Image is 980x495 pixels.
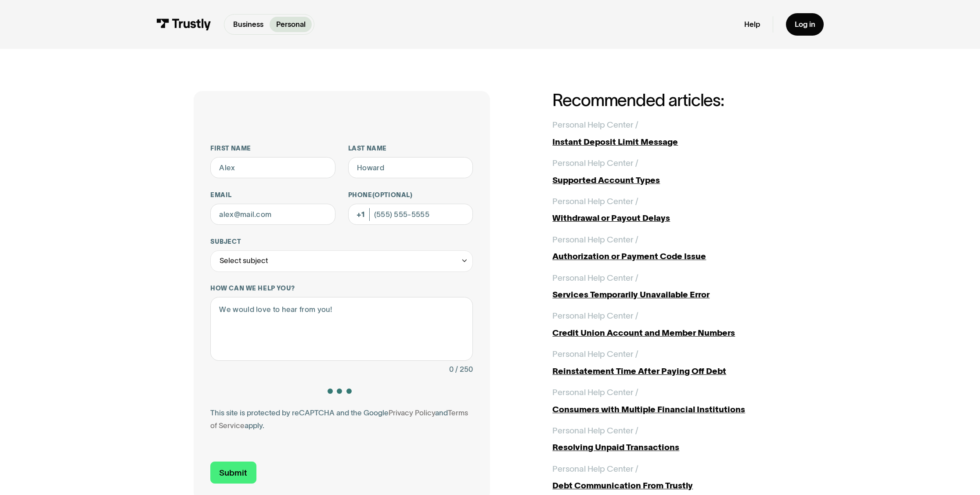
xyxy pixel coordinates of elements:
[210,409,468,429] a: Terms of Service
[210,191,335,199] label: Email
[210,407,473,432] div: This site is protected by reCAPTCHA and the Google and apply.
[795,20,815,29] div: Log in
[389,409,435,417] a: Privacy Policy
[744,20,760,29] a: Help
[552,424,638,437] div: Personal Help Center /
[552,365,786,378] div: Reinstatement Time After Paying Off Debt
[552,250,786,263] div: Authorization or Payment Code Issue
[552,309,638,322] div: Personal Help Center /
[210,462,256,484] input: Submit
[552,118,786,148] a: Personal Help Center /Instant Deposit Limit Message
[233,19,263,30] p: Business
[552,174,786,187] div: Supported Account Types
[348,204,473,225] input: (555) 555-5555
[552,233,638,246] div: Personal Help Center /
[552,288,786,301] div: Services Temporarily Unavailable Error
[552,271,786,301] a: Personal Help Center /Services Temporarily Unavailable Error
[227,17,270,32] a: Business
[156,18,211,30] img: Trustly Logo
[552,386,786,416] a: Personal Help Center /Consumers with Multiple Financial Institutions
[552,462,786,492] a: Personal Help Center /Debt Communication From Trustly
[552,403,786,416] div: Consumers with Multiple Financial Institutions
[552,118,638,131] div: Personal Help Center /
[455,363,473,376] div: / 250
[348,157,473,178] input: Howard
[552,348,786,378] a: Personal Help Center /Reinstatement Time After Paying Off Debt
[210,238,473,246] label: Subject
[270,17,312,32] a: Personal
[552,462,638,475] div: Personal Help Center /
[210,144,335,153] label: First name
[449,363,454,376] div: 0
[552,233,786,263] a: Personal Help Center /Authorization or Payment Code Issue
[552,157,638,169] div: Personal Help Center /
[210,157,335,178] input: Alex
[552,326,786,339] div: Credit Union Account and Member Numbers
[210,204,335,225] input: alex@mail.com
[786,13,824,36] a: Log in
[552,136,786,148] div: Instant Deposit Limit Message
[552,91,786,110] h2: Recommended articles:
[348,191,473,199] label: Phone
[552,212,786,224] div: Withdrawal or Payout Delays
[348,144,473,153] label: Last name
[220,254,268,267] div: Select subject
[552,309,786,339] a: Personal Help Center /Credit Union Account and Member Numbers
[552,424,786,454] a: Personal Help Center /Resolving Unpaid Transactions
[552,479,786,492] div: Debt Communication From Trustly
[552,157,786,187] a: Personal Help Center /Supported Account Types
[276,19,306,30] p: Personal
[552,386,638,399] div: Personal Help Center /
[372,191,413,198] span: (Optional)
[552,271,638,284] div: Personal Help Center /
[552,348,638,360] div: Personal Help Center /
[552,195,638,208] div: Personal Help Center /
[552,441,786,454] div: Resolving Unpaid Transactions
[210,284,473,293] label: How can we help you?
[552,195,786,225] a: Personal Help Center /Withdrawal or Payout Delays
